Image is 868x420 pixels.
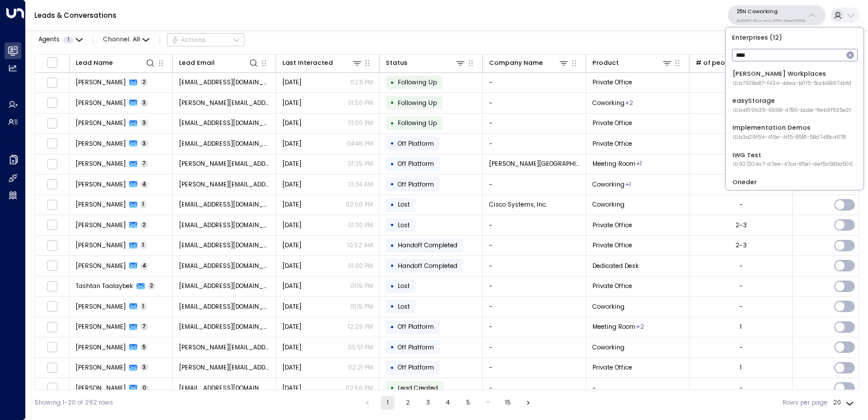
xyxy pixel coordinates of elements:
div: • [390,217,394,232]
td: - [483,174,586,195]
span: jacobtzwiezen@outlook.com [179,384,270,392]
span: Private Office [592,139,632,148]
div: easyStorage [733,96,851,114]
span: Wade Wellness Center [489,160,580,168]
span: Cisco Systems, Inc. [489,200,547,209]
span: Aug 29, 2025 [282,139,301,148]
button: Channel:All [100,34,153,46]
div: Company Name [489,57,569,68]
span: Private Office [592,282,632,290]
div: Private Office [636,160,642,168]
span: Danyshman Azamatov [76,302,126,311]
td: - [483,337,586,357]
span: Toggle select row [46,179,57,190]
p: 01:15 PM [350,302,373,311]
span: All [133,36,140,43]
button: Go to page 4 [441,396,455,410]
div: • [390,116,394,131]
span: ID: b7928a87-f434-4dea-b015-5ccb68974bfd [733,80,851,88]
p: 04:46 PM [347,139,373,148]
span: Karol Wright [76,160,126,168]
span: nashondupuy@gmail.com [179,139,270,148]
span: 7 [141,323,148,330]
span: Jun 12, 2025 [282,241,301,250]
label: Rows per page: [782,398,828,407]
span: Gabi Sommerfield [76,180,126,189]
div: - [739,262,743,270]
div: 2-3 [735,241,747,250]
span: Aug 26, 2025 [282,221,301,230]
p: 12:29 PM [348,322,373,331]
div: • [390,75,394,90]
td: - [483,317,586,337]
div: [PERSON_NAME] Workplaces [733,69,851,87]
div: - [739,200,743,209]
span: Jacob Zwiezen [76,384,126,392]
p: 01:35 PM [348,160,373,168]
div: Private Office [625,180,631,189]
div: • [390,299,394,314]
span: Yesterday [282,99,301,107]
span: Aug 26, 2025 [282,282,301,290]
span: Handoff Completed [398,241,458,250]
span: Agents [38,37,60,43]
div: • [390,136,394,151]
span: Aug 26, 2025 [282,322,301,331]
div: • [390,380,394,395]
div: Implementation Demos [733,123,846,141]
span: krakkasani@crocusitllc.com [179,241,270,250]
span: Michelle Everhart [76,119,126,127]
div: # of people [696,58,735,68]
p: 10:34 AM [348,180,373,189]
span: Toggle select row [46,118,57,129]
span: abdullahzaf@gmail.com [179,200,270,209]
span: Toggle select row [46,383,57,394]
div: - [739,384,743,392]
span: 1 [63,37,73,44]
span: Coworking [592,302,625,311]
span: Private Office [592,221,632,230]
span: Private Office [592,119,632,127]
span: 2 [141,221,148,229]
p: 01:30 PM [348,262,373,270]
span: Kalyan Akkasani [76,241,126,250]
div: 1 [740,322,742,331]
div: Lead Name [76,57,156,68]
span: Channel: [100,34,153,46]
div: # of people [696,57,776,68]
span: Handoff Completed [398,262,458,270]
span: Following Up [398,99,437,107]
span: gabis@slhaccounting.com [179,180,270,189]
span: Toggle select row [46,220,57,231]
td: - [483,297,586,317]
div: Last Interacted [282,57,363,68]
div: Lead Name [76,58,113,68]
span: tobie@nextgen-media.net [179,343,270,352]
span: ID: b4f09b35-6698-4786-bcde-ffeb9f535e2f [733,107,851,115]
button: 25N Coworking3b9800f4-81ca-4ec0-8758-72fbe4763f36 [728,5,826,25]
span: Aug 26, 2025 [282,302,301,311]
div: Button group with a nested menu [167,33,245,47]
span: Following Up [398,119,437,127]
span: Lost [398,302,410,311]
span: Jurijs Girtakovskis [76,99,126,107]
span: Lost [398,282,410,290]
div: Actions [171,36,206,44]
span: mabuhaycaresolutions@gmail.com [179,119,270,127]
span: Elisabeth Gavin [76,78,126,87]
div: Lead Email [179,58,215,68]
p: 10:52 AM [347,241,373,250]
span: Toggle select all [46,57,57,68]
span: Off Platform [398,139,434,148]
span: Yesterday [282,78,301,87]
span: jonathan@lokationre.com [179,363,270,372]
div: Product [592,57,673,68]
span: James Macchitelli [76,322,126,331]
span: 7 [141,160,148,168]
span: Toggle select row [46,281,57,291]
span: Toggle select row [46,77,57,88]
span: Coworking [592,343,625,352]
div: - [739,302,743,311]
div: • [390,95,394,110]
td: - [483,114,586,134]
